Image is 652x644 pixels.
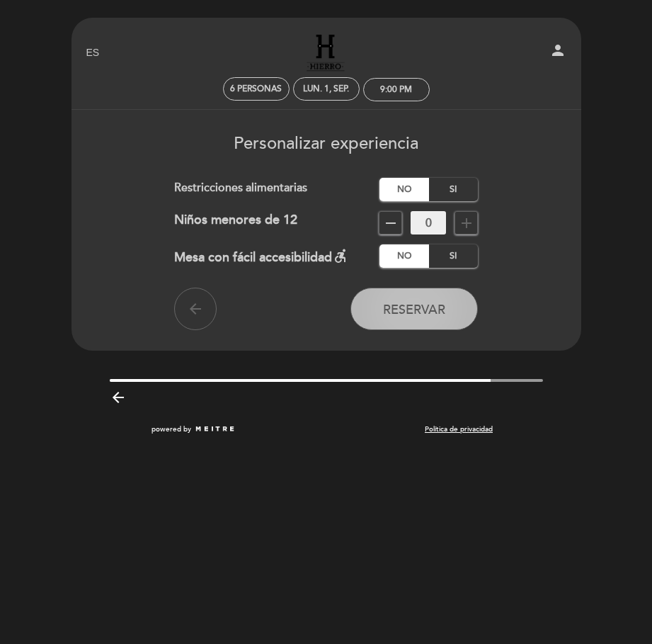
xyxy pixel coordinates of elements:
[383,302,445,317] span: Reservar
[234,133,418,154] span: Personalizar experiencia
[425,424,493,434] a: Política de privacidad
[549,42,566,63] button: person
[174,211,297,235] div: Niños menores de 12
[230,84,282,94] span: 6 personas
[332,247,349,264] i: accessible_forward
[174,244,349,268] div: Mesa con fácil accesibilidad
[428,244,478,268] label: Si
[549,42,566,59] i: person
[151,424,235,434] a: powered by
[110,389,127,406] i: arrow_backward
[379,244,429,268] label: No
[428,178,478,201] label: Si
[174,178,379,201] div: Restricciones alimentarias
[174,288,217,330] button: arrow_back
[238,33,415,72] a: Hierro [GEOGRAPHIC_DATA]
[303,84,349,94] div: lun. 1, sep.
[350,288,478,330] button: Reservar
[151,424,191,434] span: powered by
[380,84,412,95] div: 9:00 PM
[382,215,399,232] i: remove
[187,300,204,317] i: arrow_back
[458,215,475,232] i: add
[379,178,429,201] label: No
[195,426,235,433] img: MEITRE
